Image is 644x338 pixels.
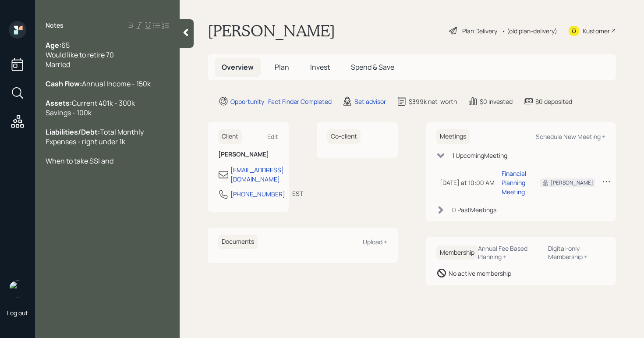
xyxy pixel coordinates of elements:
div: [DATE] at 10:00 AM [440,178,495,187]
span: Annual Income - 150k [82,79,151,89]
div: 0 Past Meeting s [452,205,496,214]
span: Assets: [46,98,72,108]
span: 65 Would like to retire 70 Married [46,40,114,69]
span: Age: [46,40,61,50]
h6: [PERSON_NAME] [218,151,278,158]
div: Edit [267,132,278,141]
div: Log out [7,309,28,317]
h6: Membership [436,245,478,260]
span: Current 401k - 300k Savings - 100k [46,98,135,117]
span: Spend & Save [351,62,394,72]
div: Plan Delivery [462,26,497,36]
span: Cash Flow: [46,79,82,89]
div: Schedule New Meeting + [536,132,605,141]
div: Digital-only Membership + [548,244,605,261]
img: retirable_logo.png [9,281,26,298]
span: Plan [275,62,289,72]
div: $0 invested [480,97,513,106]
div: [PHONE_NUMBER] [230,189,285,199]
div: 1 Upcoming Meeting [452,151,507,160]
span: Total Monthly Expenses - right under 1k [46,127,145,146]
div: $399k net-worth [409,97,457,106]
h6: Client [218,129,242,144]
span: Overview [222,62,254,72]
span: Invest [310,62,330,72]
div: Set advisor [354,97,386,106]
div: Annual Fee Based Planning + [478,244,541,261]
h6: Co-client [327,129,361,144]
label: Notes [46,21,64,30]
div: $0 deposited [535,97,572,106]
div: • (old plan-delivery) [502,26,557,36]
span: Liabilities/Debt: [46,127,100,137]
div: [PERSON_NAME] [551,179,593,187]
div: EST [292,189,303,198]
h1: [PERSON_NAME] [208,21,335,40]
div: Opportunity · Fact Finder Completed [230,97,332,106]
div: Kustomer [583,26,610,36]
div: [EMAIL_ADDRESS][DOMAIN_NAME] [230,165,284,184]
div: Upload + [363,238,387,246]
h6: Documents [218,235,258,249]
div: No active membership [449,269,511,278]
span: When to take SSI and [46,156,113,166]
div: Financial Planning Meeting [502,169,526,196]
h6: Meetings [436,129,470,144]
